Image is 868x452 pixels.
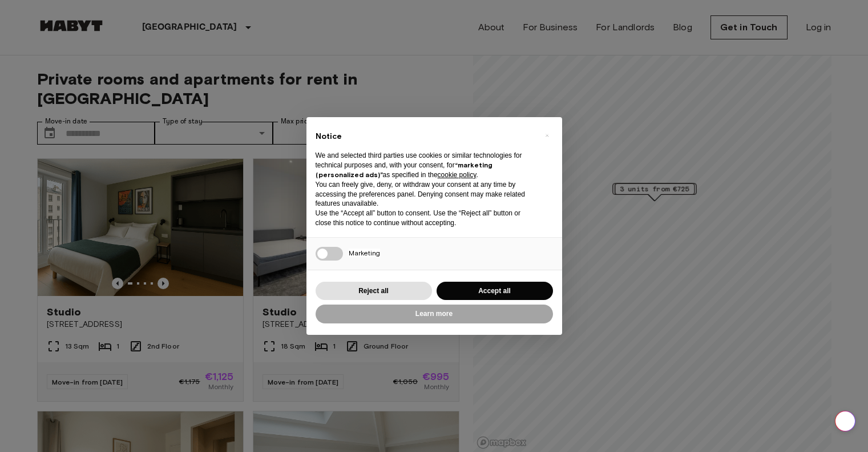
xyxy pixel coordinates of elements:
[316,282,432,301] button: Reject all
[316,151,535,179] p: We and selected third parties use cookies or similar technologies for technical purposes and, wit...
[316,161,492,179] strong: “marketing (personalized ads)”
[316,305,553,323] button: Learn more
[349,249,380,257] span: Marketing
[316,209,535,228] p: Use the “Accept all” button to consent. Use the “Reject all” button or close this notice to conti...
[538,126,556,145] button: Close this notice
[316,180,535,209] p: You can freely give, deny, or withdraw your consent at any time by accessing the preferences pane...
[545,129,549,142] span: ×
[437,282,553,301] button: Accept all
[316,131,535,142] h2: Notice
[438,171,477,179] a: cookie policy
